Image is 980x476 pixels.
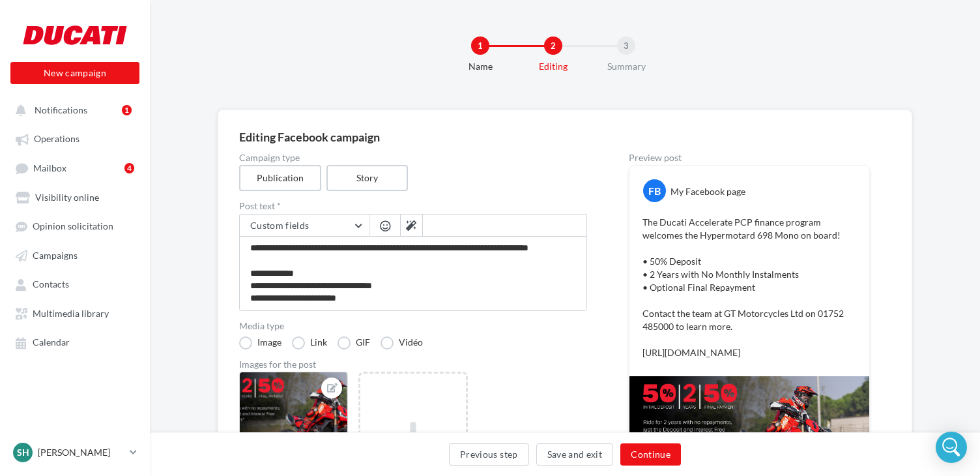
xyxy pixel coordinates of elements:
[936,432,967,463] div: Open Intercom Messenger
[239,201,587,211] label: Post text *
[33,308,109,319] span: Multimedia library
[449,443,529,466] button: Previous step
[239,360,587,369] div: Images for the post
[439,60,522,73] div: Name
[239,153,587,162] label: Campaign type
[124,163,134,173] div: 4
[17,446,29,459] span: SH
[35,192,99,203] span: Visibility online
[620,443,681,466] button: Continue
[8,185,142,209] a: Visibility online
[544,37,562,55] div: 2
[239,321,587,331] label: Media type
[8,156,142,180] a: Mailbox4
[34,134,79,145] span: Operations
[670,185,745,198] div: My Facebook page
[643,179,666,202] div: FB
[584,60,668,73] div: Summary
[536,443,614,466] button: Save and exit
[292,336,327,350] label: Link
[33,162,66,173] span: Mailbox
[629,153,870,162] div: Preview post
[239,131,891,143] div: Editing Facebook campaign
[617,37,635,55] div: 3
[8,98,137,121] button: Notifications 1
[10,440,139,465] a: SH [PERSON_NAME]
[33,221,113,232] span: Opinion solicitation
[512,60,595,73] div: Editing
[8,330,142,353] a: Calendar
[8,214,142,237] a: Opinion solicitation
[338,336,370,350] label: GIF
[10,62,139,84] button: New campaign
[33,250,78,261] span: Campaigns
[33,337,70,348] span: Calendar
[8,126,142,150] a: Operations
[240,215,369,237] button: Custom fields
[326,165,409,191] label: Story
[8,272,142,295] a: Contacts
[471,37,489,55] div: 1
[38,446,124,459] p: [PERSON_NAME]
[35,104,87,115] span: Notifications
[239,165,321,191] label: Publication
[239,336,281,350] label: Image
[381,336,423,350] label: Vidéo
[8,243,142,267] a: Campaigns
[642,216,856,359] p: The Ducati Accelerate PCP finance program welcomes the Hypermotard 698 Mono on board! • 50% Depos...
[122,105,132,115] div: 1
[8,301,142,325] a: Multimedia library
[250,220,310,231] span: Custom fields
[33,279,69,290] span: Contacts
